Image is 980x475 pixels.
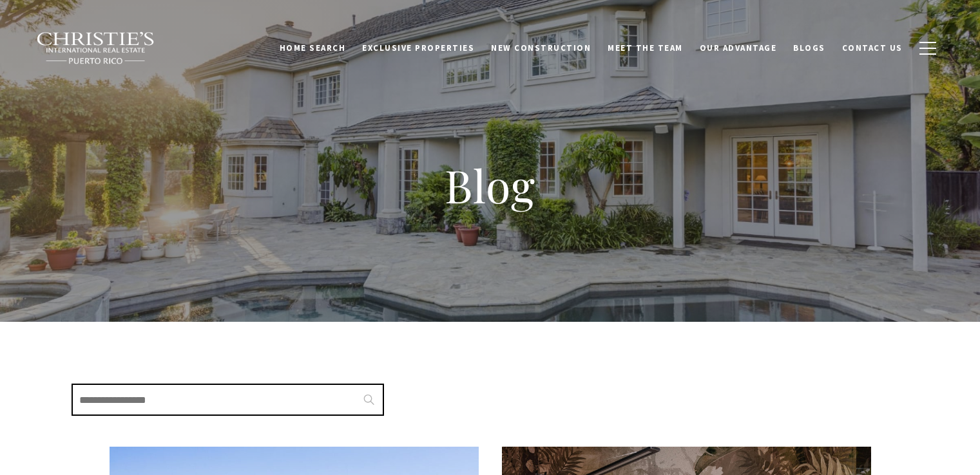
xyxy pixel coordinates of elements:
[483,35,599,60] a: New Construction
[362,42,474,53] span: Exclusive Properties
[36,32,156,65] img: Christie's International Real Estate black text logo
[354,35,483,60] a: Exclusive Properties
[233,157,748,214] h1: Blog
[793,42,825,53] span: Blogs
[700,42,777,53] span: Our Advantage
[271,35,354,60] a: Home Search
[785,35,834,60] a: Blogs
[491,42,591,53] span: New Construction
[599,35,691,60] a: Meet the Team
[842,42,903,53] span: Contact Us
[691,35,785,60] a: Our Advantage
